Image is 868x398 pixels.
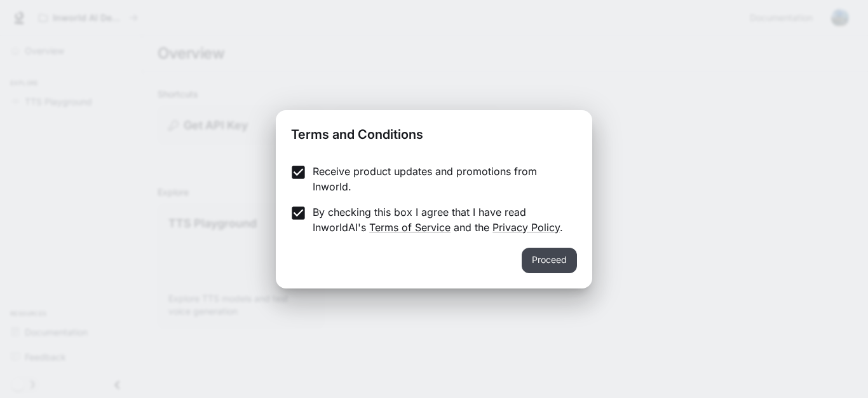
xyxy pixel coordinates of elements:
[369,221,451,234] a: Terms of Service
[313,204,567,235] p: By checking this box I agree that I have read InworldAI's and the .
[522,248,577,273] button: Proceed
[492,221,560,234] a: Privacy Policy
[313,164,567,194] p: Receive product updates and promotions from Inworld.
[276,110,592,153] h2: Terms and Conditions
